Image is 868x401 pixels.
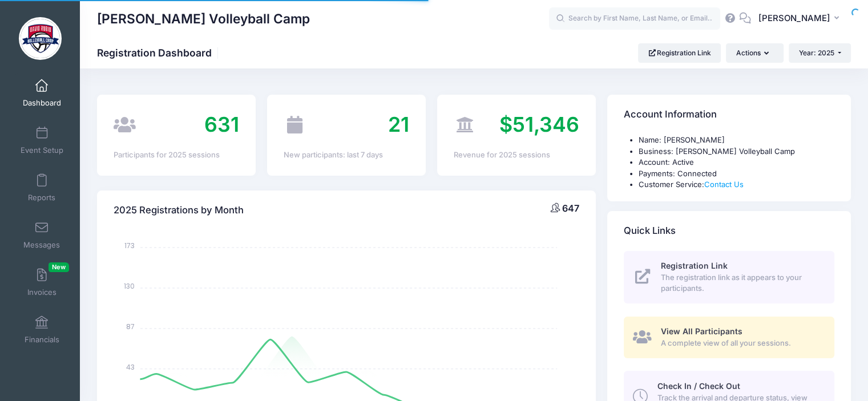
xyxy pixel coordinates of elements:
tspan: 173 [124,241,135,250]
tspan: 130 [124,281,135,291]
div: Participants for 2025 sessions [114,149,239,161]
span: Event Setup [21,145,63,155]
span: 631 [204,112,239,137]
span: Dashboard [23,98,61,108]
tspan: 43 [126,362,135,372]
div: Revenue for 2025 sessions [454,149,579,161]
span: 647 [562,202,579,214]
span: Reports [28,193,55,202]
span: The registration link as it appears to your participants. [661,272,821,294]
a: InvoicesNew [15,262,69,302]
a: Dashboard [15,73,69,113]
a: Contact Us [704,180,744,189]
button: Actions [726,43,783,63]
span: Registration Link [661,261,728,270]
h4: 2025 Registrations by Month [114,194,244,226]
div: New participants: last 7 days [284,149,409,161]
li: Business: [PERSON_NAME] Volleyball Camp [639,146,834,157]
span: Messages [23,240,60,250]
a: Messages [15,215,69,255]
span: View All Participants [661,326,742,336]
button: Year: 2025 [789,43,851,63]
span: $51,346 [499,112,579,137]
li: Account: Active [639,157,834,168]
li: Customer Service: [639,179,834,191]
span: Financials [25,335,59,345]
a: Financials [15,310,69,350]
span: A complete view of all your sessions. [661,338,821,349]
li: Payments: Connected [639,168,834,180]
h1: Registration Dashboard [97,47,221,59]
a: Event Setup [15,120,69,160]
span: Year: 2025 [799,48,834,57]
a: Registration Link [638,43,721,63]
tspan: 87 [126,322,135,331]
span: 21 [388,112,409,137]
span: [PERSON_NAME] [758,12,830,25]
a: Reports [15,168,69,208]
h4: Account Information [624,99,717,131]
a: Registration Link The registration link as it appears to your participants. [624,251,834,303]
span: Check In / Check Out [657,381,740,391]
h4: Quick Links [624,214,676,247]
input: Search by First Name, Last Name, or Email... [549,7,720,30]
span: Invoices [27,287,56,297]
img: David Rubio Volleyball Camp [19,17,62,60]
h1: [PERSON_NAME] Volleyball Camp [97,6,310,32]
li: Name: [PERSON_NAME] [639,135,834,146]
button: [PERSON_NAME] [751,6,851,32]
span: New [49,262,69,272]
a: View All Participants A complete view of all your sessions. [624,317,834,358]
